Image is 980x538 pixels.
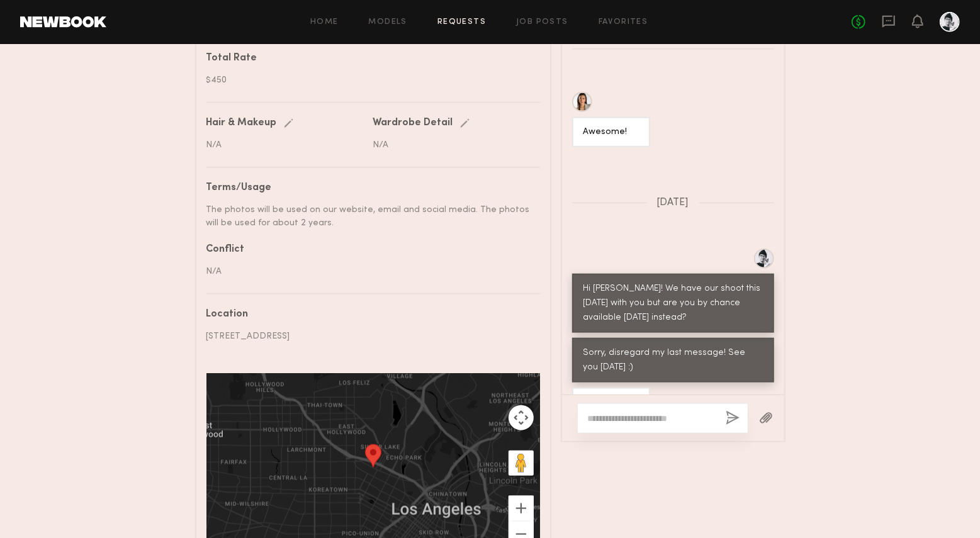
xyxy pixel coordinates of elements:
div: N/A [206,138,364,152]
div: $450 [206,74,531,87]
button: Zoom in [509,496,534,521]
div: Total Rate [206,53,531,64]
div: Wardrobe Detail [373,118,453,128]
a: Models [369,18,407,26]
div: N/A [373,138,531,152]
div: N/A [206,265,531,278]
div: Location [206,310,531,320]
div: [STREET_ADDRESS] [206,330,531,343]
a: Job Posts [516,18,568,26]
div: Awesome! [583,125,639,140]
a: Requests [437,18,486,26]
div: The photos will be used on our website, email and social media. The photos will be used for about... [206,203,531,230]
div: Sorry, disregard my last message! See you [DATE] :) [583,346,763,375]
span: [DATE] [657,198,689,208]
button: Map camera controls [509,405,534,430]
div: Conflict [206,245,531,255]
a: Favorites [599,18,648,26]
div: Hair & Makeup [206,118,277,128]
a: Home [310,18,339,26]
div: Hi [PERSON_NAME]! We have our shoot this [DATE] with you but are you by chance available [DATE] i... [583,282,763,325]
div: Terms/Usage [206,183,531,193]
button: Drag Pegman onto the map to open Street View [509,451,534,476]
